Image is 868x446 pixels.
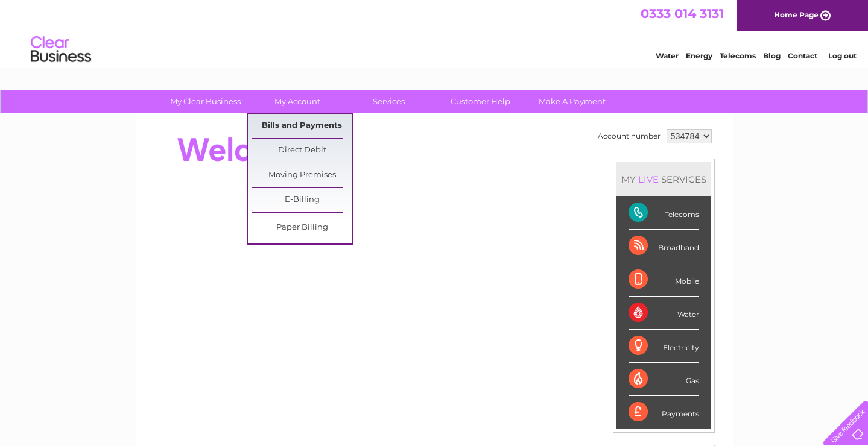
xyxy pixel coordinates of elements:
a: Energy [686,51,712,60]
a: Customer Help [431,90,530,113]
div: LIVE [636,174,661,185]
img: logo.png [30,31,92,68]
a: Contact [788,51,817,60]
a: Log out [828,51,857,60]
a: Services [339,90,439,113]
a: 0333 014 3131 [641,6,724,21]
div: Water [629,297,699,330]
td: Account number [595,126,664,146]
a: My Account [247,90,347,113]
a: Blog [763,51,781,60]
a: Telecoms [720,51,756,60]
a: Water [656,51,679,60]
a: E-Billing [252,188,352,212]
a: My Clear Business [156,90,255,113]
div: Clear Business is a trading name of Verastar Limited (registered in [GEOGRAPHIC_DATA] No. 3667643... [150,7,720,58]
a: Paper Billing [252,216,352,240]
div: Payments [629,396,699,429]
a: Direct Debit [252,139,352,163]
div: Telecoms [629,196,699,230]
a: Bills and Payments [252,114,352,138]
a: Moving Premises [252,163,352,187]
div: Electricity [629,330,699,363]
div: Gas [629,363,699,396]
div: Broadband [629,230,699,263]
div: Mobile [629,263,699,297]
a: Make A Payment [522,90,622,113]
div: MY SERVICES [616,162,711,196]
